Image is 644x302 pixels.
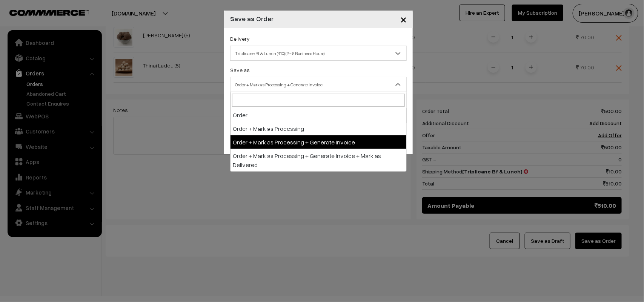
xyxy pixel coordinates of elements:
[231,149,406,172] li: Order + Mark as Processing + Generate Invoice + Mark as Delivered
[231,78,406,91] span: Order + Mark as Processing + Generate Invoice
[400,12,407,26] span: ×
[230,14,274,24] h4: Save as Order
[230,77,407,92] span: Order + Mark as Processing + Generate Invoice
[230,35,250,43] label: Delivery
[231,47,406,60] span: Triplicane Bf & Lunch (₹10) (2 - 8 Business Hours)
[231,122,406,135] li: Order + Mark as Processing
[394,8,413,31] button: Close
[230,66,250,74] label: Save as
[230,46,407,61] span: Triplicane Bf & Lunch (₹10) (2 - 8 Business Hours)
[231,108,406,122] li: Order
[231,135,406,149] li: Order + Mark as Processing + Generate Invoice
